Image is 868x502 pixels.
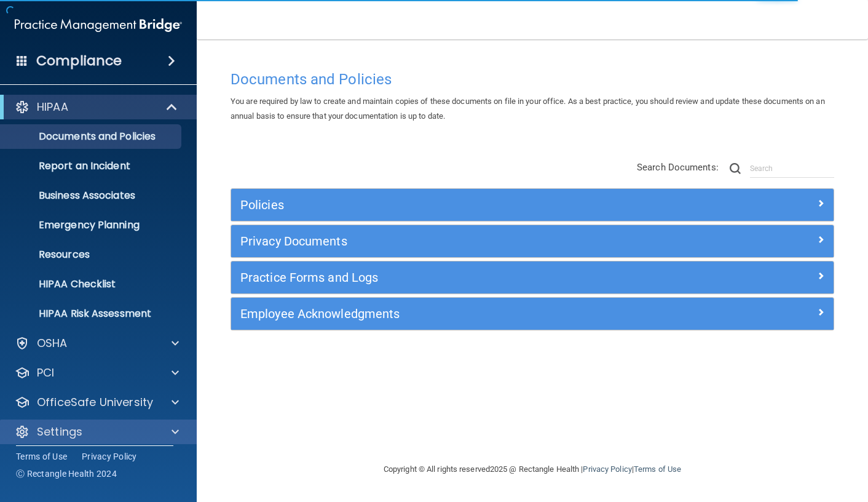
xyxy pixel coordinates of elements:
[240,195,824,215] a: Policies
[240,304,824,324] a: Employee Acknowledgments
[37,365,54,380] p: PCI
[231,71,834,87] h4: Documents and Policies
[308,450,757,489] div: Copyright © All rights reserved 2025 @ Rectangle Health | |
[8,160,176,172] p: Report an Incident
[240,307,674,321] h5: Employee Acknowledgments
[240,271,674,284] h5: Practice Forms and Logs
[16,468,117,480] span: Ⓒ Rectangle Health 2024
[15,13,182,38] img: PMB logo
[37,395,153,410] p: OfficeSafe University
[8,219,176,231] p: Emergency Planning
[8,308,176,320] p: HIPAA Risk Assessment
[655,415,853,464] iframe: Drift Widget Chat Controller
[240,268,824,287] a: Practice Forms and Logs
[240,231,824,251] a: Privacy Documents
[37,336,68,351] p: OSHA
[8,189,176,202] p: Business Associates
[8,278,176,290] p: HIPAA Checklist
[637,162,719,173] span: Search Documents:
[634,464,681,474] a: Terms of Use
[8,249,176,261] p: Resources
[16,450,67,463] a: Terms of Use
[15,336,179,351] a: OSHA
[583,464,631,474] a: Privacy Policy
[730,163,741,174] img: ic-search.3b580494.png
[82,450,137,463] a: Privacy Policy
[37,100,68,114] p: HIPAA
[240,198,674,212] h5: Policies
[15,395,179,410] a: OfficeSafe University
[15,100,178,114] a: HIPAA
[240,234,674,248] h5: Privacy Documents
[750,159,834,178] input: Search
[15,424,179,439] a: Settings
[8,130,176,143] p: Documents and Policies
[15,365,179,380] a: PCI
[37,424,82,439] p: Settings
[231,97,825,121] span: You are required by law to create and maintain copies of these documents on file in your office. ...
[36,52,122,70] h4: Compliance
